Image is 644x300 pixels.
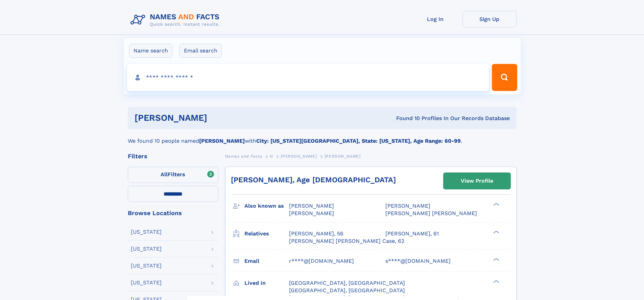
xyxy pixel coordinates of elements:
[244,228,289,239] h3: Relatives
[244,255,289,267] h3: Email
[128,153,218,159] div: Filters
[128,167,218,183] label: Filters
[135,114,302,122] h1: [PERSON_NAME]
[492,202,500,207] div: ❯
[461,173,493,189] div: View Profile
[281,154,317,159] span: [PERSON_NAME]
[492,230,500,234] div: ❯
[129,44,172,58] label: Name search
[244,200,289,212] h3: Also known as
[270,154,273,159] span: H
[131,280,162,285] div: [US_STATE]
[231,176,396,184] a: [PERSON_NAME], Age [DEMOGRAPHIC_DATA]
[492,64,517,91] button: Search Button
[281,152,317,160] a: [PERSON_NAME]
[128,11,225,29] img: Logo Names and Facts
[131,246,162,252] div: [US_STATE]
[408,11,462,27] a: Log In
[385,210,477,216] span: [PERSON_NAME] [PERSON_NAME]
[180,44,222,58] label: Email search
[244,277,289,289] h3: Lived in
[462,11,517,27] a: Sign Up
[131,263,162,269] div: [US_STATE]
[289,280,405,286] span: [GEOGRAPHIC_DATA], [GEOGRAPHIC_DATA]
[325,154,361,159] span: [PERSON_NAME]
[289,203,334,209] span: [PERSON_NAME]
[289,210,334,216] span: [PERSON_NAME]
[161,171,168,178] span: All
[128,129,517,145] div: We found 10 people named with .
[289,287,405,294] span: [GEOGRAPHIC_DATA], [GEOGRAPHIC_DATA]
[492,279,500,283] div: ❯
[385,203,430,209] span: [PERSON_NAME]
[128,210,218,216] div: Browse Locations
[302,115,510,122] div: Found 10 Profiles In Our Records Database
[385,230,439,237] a: [PERSON_NAME], 61
[127,64,489,91] input: search input
[131,229,162,235] div: [US_STATE]
[256,138,461,144] b: City: [US_STATE][GEOGRAPHIC_DATA], State: [US_STATE], Age Range: 60-99
[289,237,404,245] a: [PERSON_NAME] [PERSON_NAME] Case, 62
[199,138,245,144] b: [PERSON_NAME]
[444,173,510,189] a: View Profile
[270,152,273,160] a: H
[492,257,500,261] div: ❯
[289,230,343,237] a: [PERSON_NAME], 56
[225,152,262,160] a: Names and Facts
